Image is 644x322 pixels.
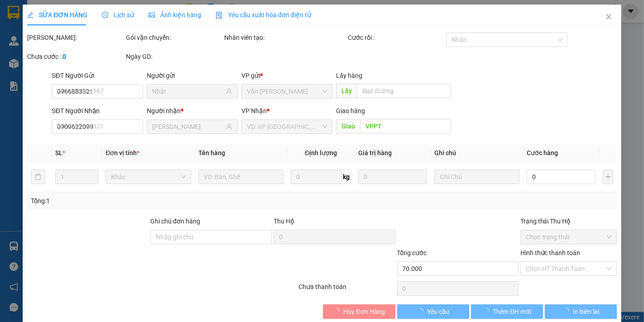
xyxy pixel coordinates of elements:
span: edit [27,12,34,18]
span: Yêu cầu xuất hóa đơn điện tử [216,11,311,19]
span: Lấy [336,84,357,98]
span: Tên hàng [198,149,225,156]
button: Thêm ĐH mới [471,304,543,319]
div: Nhân viên tạo: [224,33,346,43]
span: loading [483,308,493,314]
span: Ảnh kiện hàng [149,11,201,19]
div: SĐT Người Nhận [52,106,143,116]
input: VD: Bàn, Ghế [198,170,284,184]
img: icon [216,12,223,19]
button: Close [596,5,621,30]
span: Thêm ĐH mới [493,307,531,317]
div: Chưa thanh toán [298,282,396,298]
div: SĐT Người Gửi [52,71,143,80]
span: Tổng cước [397,249,427,256]
div: Tổng: 1 [31,196,249,206]
span: Định lượng [305,149,337,156]
button: Hủy Đơn Hàng [323,304,395,319]
input: Dọc đường [360,119,451,133]
span: loading [563,308,573,314]
span: Hủy Đơn Hàng [343,307,385,317]
label: Hình thức thanh toán [520,249,580,256]
div: Người nhận [147,106,238,116]
b: 0 [62,53,66,60]
label: Ghi chú đơn hàng [150,218,200,225]
span: close [605,13,612,20]
span: Chọn trạng thái [525,230,611,244]
span: kg [342,170,351,184]
span: Giao [336,119,360,133]
div: VP gửi [241,71,332,80]
button: delete [31,170,45,184]
div: Người gửi [147,71,238,80]
div: [PERSON_NAME]: [27,33,124,43]
span: picture [149,12,155,18]
th: Ghi chú [431,144,524,162]
input: Tên người gửi [152,86,224,96]
span: Cước hàng [527,149,558,156]
div: Ngày GD: [126,52,223,62]
span: Giao hàng [336,107,365,114]
span: user [226,123,232,130]
span: SỬA ĐƠN HÀNG [27,11,87,19]
span: VP Nhận [241,107,267,114]
div: Trạng thái Thu Hộ [520,216,617,226]
div: Cước rồi : [347,33,444,43]
input: 0 [358,170,427,184]
span: Đơn vị tính [106,149,139,156]
span: SL [55,149,62,156]
div: Chưa cước : [27,52,124,62]
span: loading [333,308,343,314]
button: In biên lai [545,304,617,319]
div: Gói vận chuyển: [126,33,223,43]
span: Khác [111,170,186,184]
span: user [226,88,232,95]
span: Giá trị hàng [358,149,392,156]
span: Thu Hộ [274,218,294,225]
span: Lấy hàng [336,72,362,79]
span: Lịch sử [102,11,134,19]
span: Văn phòng Phan Thiết [247,85,327,98]
span: clock-circle [102,12,108,18]
button: plus [603,170,614,184]
input: Ghi chú đơn hàng [150,230,272,244]
input: Ghi Chú [434,170,520,184]
input: Tên người nhận [152,122,224,132]
button: Yêu cầu [397,304,469,319]
span: loading [417,308,427,314]
span: In biên lai [573,307,599,317]
input: Dọc đường [357,84,451,98]
span: Yêu cầu [427,307,449,317]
